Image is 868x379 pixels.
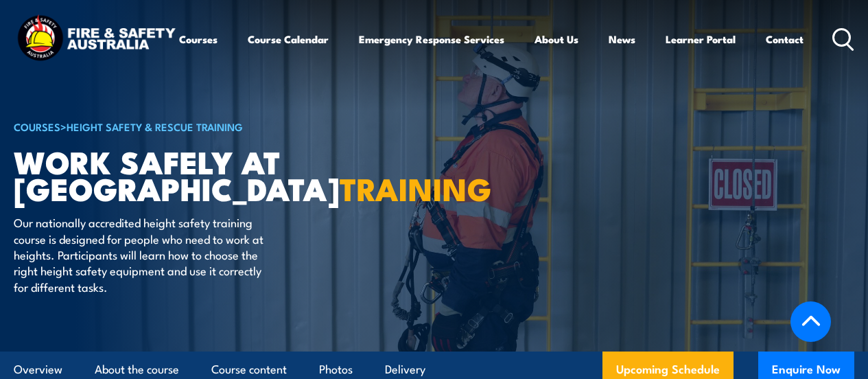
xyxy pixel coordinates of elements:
[179,23,218,56] a: Courses
[609,23,635,56] a: News
[535,23,578,56] a: About Us
[359,23,504,56] a: Emergency Response Services
[67,119,243,134] a: Height Safety & Rescue Training
[14,118,353,135] h6: >
[248,23,329,56] a: Course Calendar
[14,119,60,134] a: COURSES
[666,23,736,56] a: Learner Portal
[340,164,492,211] strong: TRAINING
[14,214,264,295] p: Our nationally accredited height safety training course is designed for people who need to work a...
[766,23,804,56] a: Contact
[14,148,353,201] h1: Work Safely at [GEOGRAPHIC_DATA]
